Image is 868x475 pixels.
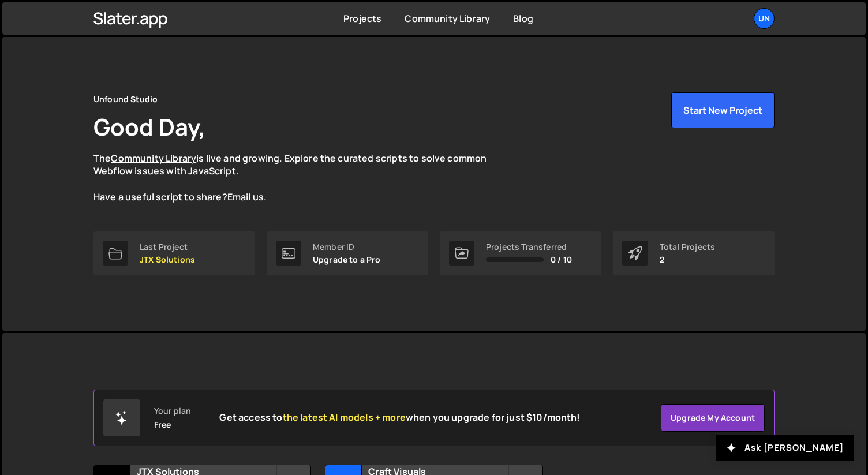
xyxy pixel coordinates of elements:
p: The is live and growing. Explore the curated scripts to solve common Webflow issues with JavaScri... [93,152,509,204]
span: the latest AI models + more [283,411,406,424]
label: View Mode [705,388,748,398]
a: Blog [513,12,533,25]
a: Community Library [405,12,490,25]
a: Un [754,8,775,29]
div: Your plan [154,406,191,416]
button: Ask [PERSON_NAME] [716,435,854,461]
p: 2 [660,255,715,264]
a: Community Library [111,152,196,164]
label: Created By [523,388,567,398]
a: Upgrade my account [661,404,765,432]
div: Unfound Studio [93,92,158,106]
button: Start New Project [671,92,775,128]
a: Last Project JTX Solutions [93,231,255,275]
p: Upgrade to a Pro [313,255,381,264]
h1: Good Day, [93,111,205,143]
span: 0 / 10 [551,255,572,264]
div: Free [154,420,171,429]
label: Search for a project [93,388,171,398]
div: Projects Transferred [486,242,572,252]
div: Last Project [140,242,195,252]
a: Projects [343,12,381,25]
h2: Get access to when you upgrade for just $10/month! [219,412,580,423]
div: Total Projects [660,242,715,252]
p: JTX Solutions [140,255,195,264]
a: Email us [227,190,264,203]
div: Member ID [313,242,381,252]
